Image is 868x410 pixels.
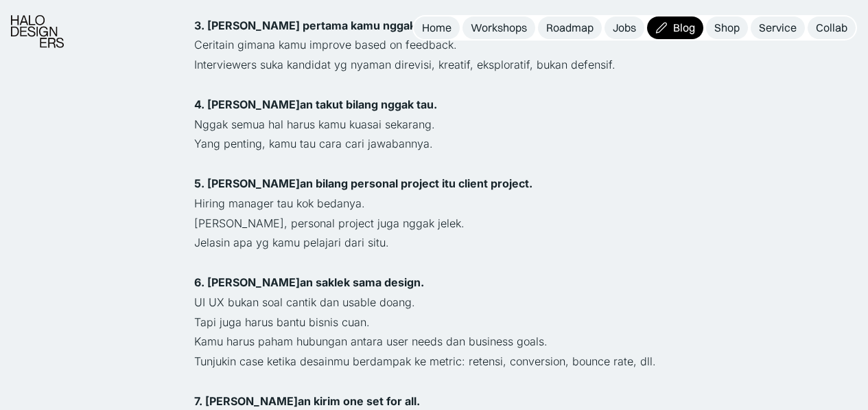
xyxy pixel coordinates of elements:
[194,214,675,234] p: [PERSON_NAME], personal project juga nggak jelek.
[751,16,805,39] a: Service
[194,253,675,273] p: ‍
[194,176,532,190] strong: 5. [PERSON_NAME]an bilang personal project itu client project.
[194,55,675,75] p: Interviewers suka kandidat yg nyaman direvisi, kreatif, eksploratif, bukan defensif.
[462,16,535,39] a: Workshops
[194,115,675,135] p: Nggak semua hal harus kamu kuasai sekarang.
[414,16,460,39] a: Home
[194,233,675,253] p: Jelasin apa yg kamu pelajari dari situ.
[538,16,602,39] a: Roadmap
[759,21,797,35] div: Service
[808,16,856,39] a: Collab
[194,394,420,408] strong: 7. [PERSON_NAME]an kirim one set for all.
[194,275,424,289] strong: 6. [PERSON_NAME]an saklek sama design.
[613,21,636,35] div: Jobs
[194,352,675,372] p: Tunjukin case ketika desainmu berdampak ke metric: retensi, conversion, bounce rate, dll.
[714,21,740,35] div: Shop
[194,75,675,95] p: ‍
[194,194,675,214] p: Hiring manager tau kok bedanya.
[194,35,675,55] p: Ceritain gimana kamu improve based on feedback.
[194,312,675,332] p: Tapi juga harus bantu bisnis cuan.
[471,21,527,35] div: Workshops
[706,16,748,39] a: Shop
[605,16,644,39] a: Jobs
[194,372,675,391] p: ‍
[194,19,505,32] strong: 3. [PERSON_NAME] pertama kamu nggak akan sempurna.
[194,293,675,312] p: UI UX bukan soal cantik dan usable doang.
[546,21,594,35] div: Roadmap
[816,21,847,35] div: Collab
[194,98,437,111] strong: 4. [PERSON_NAME]an takut bilang nggak tau.
[647,16,703,39] a: Blog
[194,154,675,174] p: ‍
[194,332,675,352] p: Kamu harus paham hubungan antara user needs dan business goals.
[422,21,451,35] div: Home
[194,134,675,154] p: Yang penting, kamu tau cara cari jawabannya.
[673,21,695,35] div: Blog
